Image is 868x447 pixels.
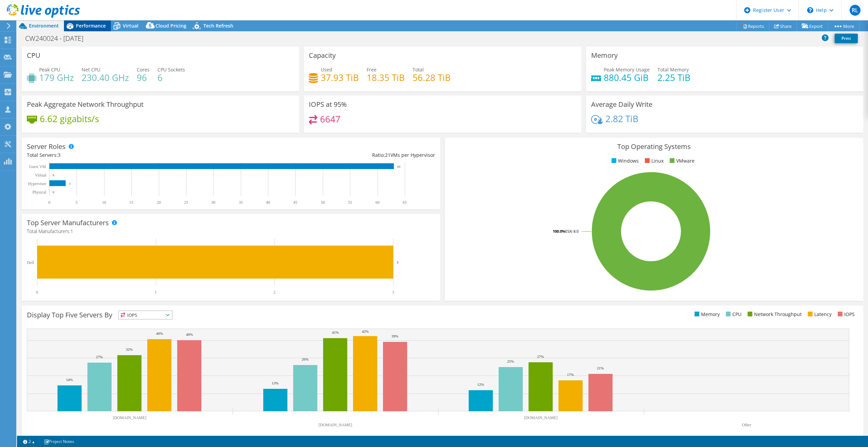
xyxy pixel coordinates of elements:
[66,378,73,382] text: 14%
[39,74,74,81] h4: 179 GHz
[477,382,484,386] text: 12%
[157,74,185,81] h4: 6
[391,334,398,338] text: 39%
[309,52,336,59] h3: Capacity
[96,355,103,359] text: 27%
[553,229,565,234] tspan: 100.0%
[211,200,215,205] text: 30
[76,22,106,29] span: Performance
[591,52,618,59] h3: Memory
[367,74,405,81] h4: 18.35 TiB
[35,173,47,178] text: Virtual
[22,35,94,42] h1: CW240024 - [DATE]
[157,66,185,73] span: CPU Sockets
[123,22,138,29] span: Virtual
[239,200,243,205] text: 35
[657,74,690,81] h4: 2.25 TiB
[657,66,689,73] span: Total Memory
[597,366,604,370] text: 21%
[27,151,231,159] div: Total Servers:
[604,66,650,73] span: Peak Memory Usage
[524,415,558,420] text: [DOMAIN_NAME]
[39,66,60,73] span: Peak CPU
[450,143,858,150] h3: Top Operating Systems
[27,143,66,150] h3: Server Roles
[203,22,233,29] span: Tech Refresh
[32,190,46,195] text: Physical
[58,152,61,158] span: 3
[137,66,150,73] span: Cores
[113,415,147,420] text: [DOMAIN_NAME]
[36,290,38,295] text: 0
[40,115,99,122] h4: 6.62 gigabits/s
[567,372,574,377] text: 17%
[272,381,279,385] text: 13%
[137,74,150,81] h4: 96
[507,359,514,363] text: 25%
[129,200,133,205] text: 15
[367,66,377,73] span: Free
[828,21,859,31] a: More
[610,157,639,165] li: Windows
[643,157,664,165] li: Linux
[591,101,652,108] h3: Average Daily Write
[742,423,751,427] text: Other
[392,290,394,295] text: 3
[836,311,855,318] li: IOPS
[668,157,695,165] li: VMware
[309,101,347,108] h3: IOPS at 95%
[807,7,813,13] svg: \n
[126,347,133,351] text: 32%
[18,437,39,446] a: 2
[28,181,46,186] text: Hypervisor
[769,21,797,31] a: Share
[76,200,78,205] text: 5
[102,200,106,205] text: 10
[403,200,407,205] text: 65
[273,290,276,295] text: 2
[332,330,339,334] text: 41%
[375,200,380,205] text: 60
[27,52,40,59] h3: CPU
[321,74,359,81] h4: 37.93 TiB
[293,200,297,205] text: 45
[321,66,332,73] span: Used
[53,191,54,194] text: 0
[737,21,769,31] a: Reports
[850,5,861,16] span: RL
[184,200,188,205] text: 25
[348,200,352,205] text: 55
[835,34,858,43] a: Print
[231,151,435,159] div: Ratio: VMs per Hypervisor
[186,332,193,336] text: 40%
[27,101,144,108] h3: Peak Aggregate Network Throughput
[155,22,186,29] span: Cloud Pricing
[70,228,73,234] span: 1
[82,74,129,81] h4: 230.40 GHz
[362,329,369,333] text: 42%
[413,66,424,73] span: Total
[321,200,325,205] text: 50
[302,357,308,361] text: 26%
[604,74,650,81] h4: 880.45 GiB
[693,311,720,318] li: Memory
[806,311,832,318] li: Latency
[119,311,172,319] span: IOPS
[320,115,340,123] h4: 6647
[797,21,828,31] a: Export
[385,152,390,158] span: 21
[53,173,54,177] text: 0
[48,200,50,205] text: 0
[27,228,435,235] h4: Total Manufacturers:
[39,437,79,446] a: Project Notes
[724,311,741,318] li: CPU
[27,260,34,265] text: Dell
[565,229,579,234] tspan: ESXi 8.0
[746,311,802,318] li: Network Throughput
[157,200,161,205] text: 20
[29,164,46,169] text: Guest VM
[156,331,163,335] text: 40%
[69,182,71,185] text: 3
[155,290,157,295] text: 1
[29,22,59,29] span: Environment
